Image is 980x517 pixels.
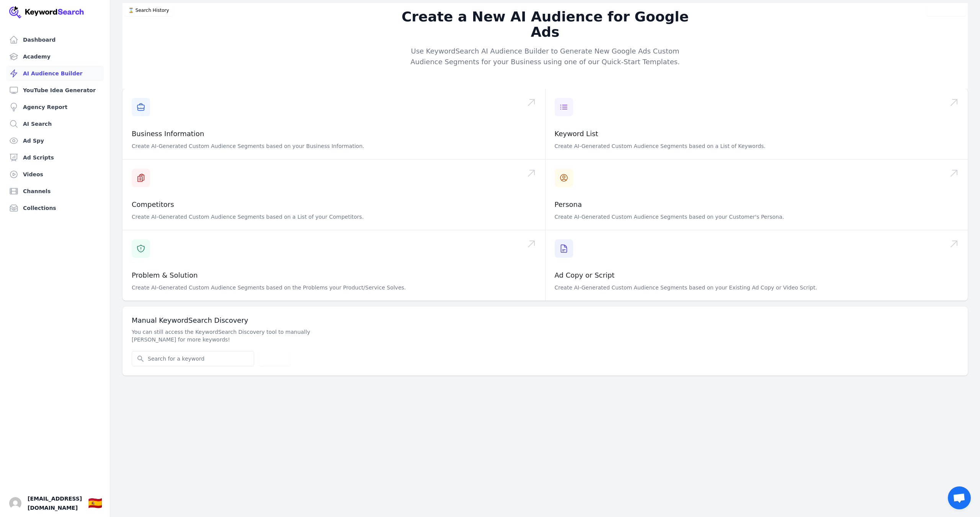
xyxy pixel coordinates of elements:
a: YouTube Idea Generator [6,83,104,98]
a: Academy [6,49,104,64]
a: AI Audience Builder [6,66,104,81]
button: 🇪🇸 [88,496,102,511]
a: Problem & Solution [132,271,198,279]
a: Ad Copy or Script [555,271,615,279]
a: Keyword List [555,130,598,138]
a: Ad Scripts [6,150,104,165]
button: Video Tutorial [926,5,966,16]
div: 🇪🇸 [88,496,102,510]
a: Videos [6,167,104,182]
button: ⌛️ Search History [124,5,173,16]
h2: Create a New AI Audience for Google Ads [398,9,692,40]
input: Search for a keyword [132,351,254,366]
div: Open chat [948,486,971,509]
a: Dashboard [6,32,104,47]
a: AI Search [6,116,104,132]
a: Business Information [132,130,204,138]
a: Ad Spy [6,133,104,148]
a: Channels [6,184,104,199]
img: Your Company [9,6,84,18]
p: You can still access the KeywordSearch Discovery tool to manually [PERSON_NAME] for more keywords! [132,328,352,343]
a: Collections [6,200,104,216]
a: Persona [555,200,582,208]
p: Use KeywordSearch AI Audience Builder to Generate New Google Ads Custom Audience Segments for you... [398,46,692,67]
span: [EMAIL_ADDRESS][DOMAIN_NAME] [28,494,82,512]
a: Agency Report [6,99,104,115]
button: Open user button [9,497,21,509]
button: Search [259,351,290,366]
h3: Manual KeywordSearch Discovery [132,316,959,325]
a: Competitors [132,200,174,208]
